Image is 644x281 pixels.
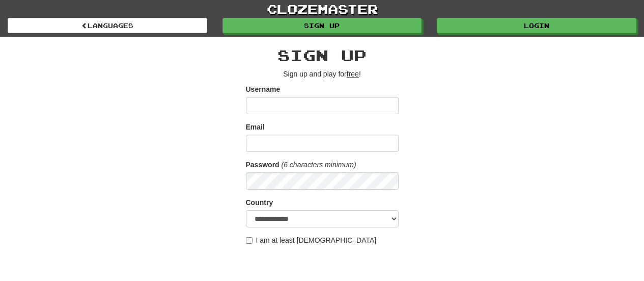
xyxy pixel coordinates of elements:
[246,237,253,244] input: I am at least [DEMOGRAPHIC_DATA]
[8,18,207,33] a: Languages
[347,70,359,78] u: free
[246,84,281,94] label: Username
[246,197,273,208] label: Country
[246,47,399,64] h2: Sign up
[246,160,279,170] label: Password
[282,161,356,169] em: (6 characters minimum)
[437,18,636,33] a: Login
[222,18,422,33] a: Sign up
[246,69,399,79] p: Sign up and play for !
[246,235,377,245] label: I am at least [DEMOGRAPHIC_DATA]
[246,122,265,132] label: Email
